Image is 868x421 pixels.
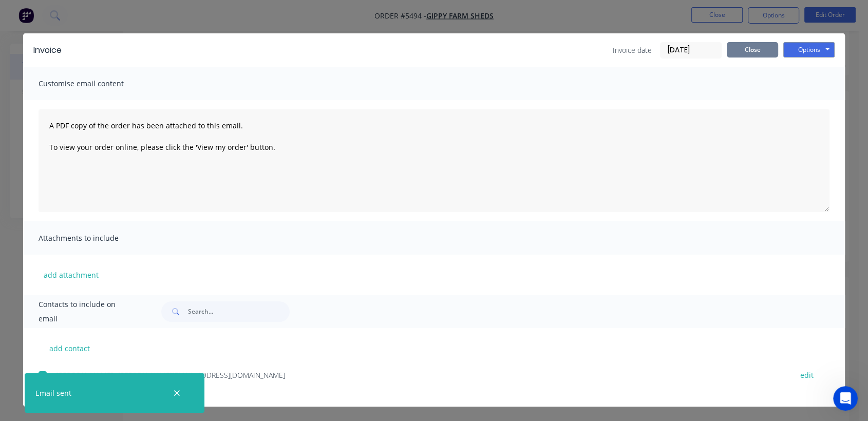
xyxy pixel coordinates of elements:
div: Email sent [35,388,71,398]
span: Customise email content [39,76,152,91]
span: - [PERSON_NAME][EMAIL_ADDRESS][DOMAIN_NAME] [114,370,285,380]
textarea: A PDF copy of the order has been attached to this email. To view your order online, please click ... [39,109,829,212]
span: [PERSON_NAME] [56,370,114,380]
button: add attachment [39,267,104,282]
button: Close [727,42,778,58]
span: Attachments to include [39,231,152,245]
div: Invoice [33,44,62,56]
button: add contact [39,340,100,356]
input: Search... [188,301,290,322]
iframe: Intercom live chat [833,386,858,411]
span: Invoice date [613,45,652,55]
button: edit [794,368,820,382]
span: Contacts to include on email [39,297,136,326]
button: Options [783,42,835,58]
